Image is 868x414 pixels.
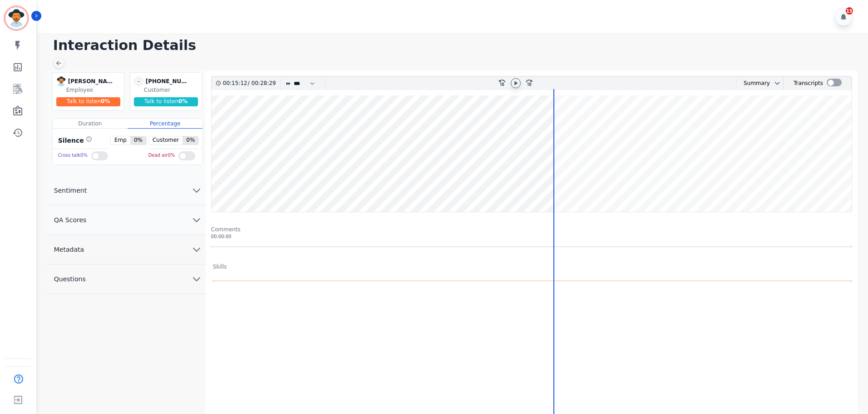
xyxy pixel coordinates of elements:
button: Sentiment chevron down [47,176,206,205]
div: Customer [144,86,200,94]
div: 00:15:12 [223,77,248,90]
span: Questions [47,274,93,284]
svg: chevron down [191,274,202,284]
div: / [223,77,278,90]
span: QA Scores [47,215,94,224]
svg: chevron down [191,185,202,196]
button: Questions chevron down [47,264,206,294]
div: Talk to listen [56,97,121,106]
div: [PERSON_NAME] [68,76,113,86]
svg: chevron down [191,244,202,255]
span: 0 % [178,98,187,105]
img: Bordered avatar [5,7,27,29]
svg: chevron down [191,214,202,225]
div: Silence [56,136,92,145]
div: Transcripts [794,77,823,90]
button: Metadata chevron down [47,235,206,264]
svg: chevron down [774,80,781,87]
div: 15 [846,7,853,15]
div: Percentage [128,119,202,129]
span: Customer [149,136,182,145]
button: chevron down [770,80,781,87]
span: 0 % [182,136,198,145]
span: Emp [111,136,130,145]
div: [PHONE_NUMBER] [146,76,191,86]
span: 0 % [101,98,110,105]
div: 00:00:00 [211,233,852,240]
div: Skills [213,263,227,270]
div: Comments [211,226,852,233]
div: Employee [66,86,122,94]
div: 00:28:29 [250,77,275,90]
span: Sentiment [47,186,94,195]
div: Duration [53,119,128,129]
span: Metadata [47,245,91,254]
div: Summary [736,77,770,90]
div: Dead air 0 % [148,149,175,162]
div: Talk to listen [134,97,198,106]
button: QA Scores chevron down [47,205,206,235]
h1: Interaction Details [53,37,859,54]
span: - [134,76,144,86]
span: 0 % [130,136,146,145]
div: Cross talk 0 % [58,149,88,162]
